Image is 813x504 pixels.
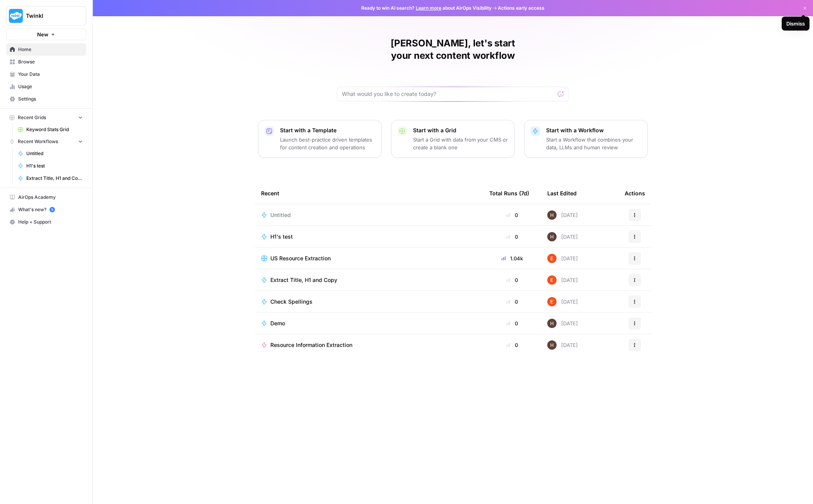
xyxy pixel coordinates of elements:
[22,12,38,19] div: v 4.0.25
[547,210,557,220] img: 436bim7ufhw3ohwxraeybzubrpb8
[6,216,86,228] button: Help + Support
[6,136,86,147] button: Recent Workflows
[29,46,69,51] div: Domain Overview
[18,219,83,226] span: Help + Support
[14,147,86,160] a: Untitled
[547,340,557,350] img: 436bim7ufhw3ohwxraeybzubrpb8
[489,276,535,284] div: 0
[6,43,86,56] a: Home
[258,120,382,158] button: Start with a TemplateLaunch best-practice driven templates for content creation and operations
[85,46,130,51] div: Keywords by Traffic
[391,120,515,158] button: Start with a GridStart a Grid with data from your CMS or create a blank one
[547,319,578,328] div: [DATE]
[6,93,86,105] a: Settings
[625,183,645,204] div: Actions
[489,211,535,219] div: 0
[270,341,352,349] span: Resource Information Extraction
[14,172,86,185] a: Extract Title, H1 and Copy
[26,12,73,20] span: Twinkl
[18,114,46,121] span: Recent Grids
[547,319,557,328] img: 436bim7ufhw3ohwxraeybzubrpb8
[547,232,557,241] img: 436bim7ufhw3ohwxraeybzubrpb8
[12,12,19,19] img: logo_orange.svg
[9,9,23,23] img: Twinkl Logo
[270,211,291,219] span: Untitled
[77,45,83,51] img: tab_keywords_by_traffic_grey.svg
[26,126,83,133] span: Keyword Stats Grid
[6,203,86,216] button: What's new? 5
[489,183,529,204] div: Total Runs (7d)
[413,126,508,134] p: Start with a Grid
[413,136,508,151] p: Start a Grid with data from your CMS or create a blank one
[14,160,86,172] a: H1's test
[6,68,86,80] a: Your Data
[270,255,331,262] span: US Resource Extraction
[498,5,545,12] span: Actions early access
[261,276,477,284] a: Extract Title, H1 and Copy
[18,194,83,201] span: AirOps Academy
[6,6,86,26] button: Workspace: Twinkl
[547,340,578,350] div: [DATE]
[6,80,86,93] a: Usage
[261,183,477,204] div: Recent
[261,255,477,262] a: US Resource Extraction
[546,136,641,151] p: Start a Workflow that combines your data, LLMs and human review
[21,45,27,51] img: tab_domain_overview_orange.svg
[547,275,557,285] img: 8y9pl6iujm21he1dbx14kgzmrglr
[342,90,555,98] input: What would you like to create today?
[337,37,569,62] h1: [PERSON_NAME], let's start your next content workflow
[489,233,535,241] div: 0
[18,71,83,78] span: Your Data
[261,341,477,349] a: Resource Information Extraction
[18,96,83,103] span: Settings
[50,207,55,212] a: 5
[18,138,58,145] span: Recent Workflows
[26,162,83,169] span: H1's test
[489,319,535,327] div: 0
[786,20,805,27] div: Dismiss
[12,20,19,26] img: website_grey.svg
[261,319,477,327] a: Demo
[51,208,53,212] text: 5
[7,204,86,215] div: What's new?
[547,232,578,241] div: [DATE]
[489,341,535,349] div: 0
[18,83,83,90] span: Usage
[6,29,86,40] button: New
[270,276,337,284] span: Extract Title, H1 and Copy
[270,319,285,327] span: Demo
[20,20,85,26] div: Domain: [DOMAIN_NAME]
[416,5,441,11] a: Learn more
[270,298,313,306] span: Check Spellings
[546,126,641,134] p: Start with a Workflow
[547,297,578,306] div: [DATE]
[361,5,492,12] span: Ready to win AI search? about AirOps Visibility
[489,255,535,262] div: 1.04k
[270,233,293,241] span: H1's test
[18,58,83,65] span: Browse
[547,275,578,285] div: [DATE]
[18,46,83,53] span: Home
[489,298,535,306] div: 0
[547,297,557,306] img: 8y9pl6iujm21he1dbx14kgzmrglr
[261,211,477,219] a: Untitled
[280,126,375,134] p: Start with a Template
[547,254,557,263] img: 8y9pl6iujm21he1dbx14kgzmrglr
[280,136,375,151] p: Launch best-practice driven templates for content creation and operations
[261,298,477,306] a: Check Spellings
[6,56,86,68] a: Browse
[547,210,578,220] div: [DATE]
[6,112,86,123] button: Recent Grids
[547,183,577,204] div: Last Edited
[26,175,83,182] span: Extract Title, H1 and Copy
[37,31,48,38] span: New
[524,120,648,158] button: Start with a WorkflowStart a Workflow that combines your data, LLMs and human review
[14,123,86,136] a: Keyword Stats Grid
[547,254,578,263] div: [DATE]
[261,233,477,241] a: H1's test
[26,150,83,157] span: Untitled
[6,191,86,203] a: AirOps Academy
